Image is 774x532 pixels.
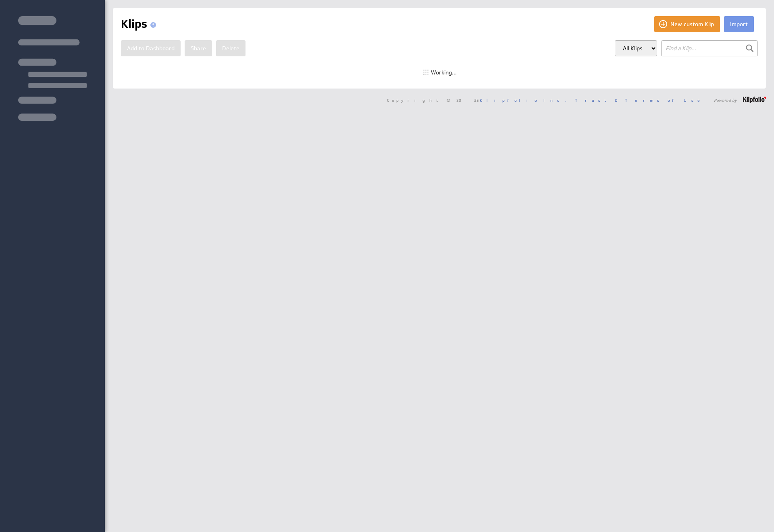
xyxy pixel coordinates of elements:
[714,98,737,102] span: Powered by
[575,97,705,103] a: Trust & Terms of Use
[185,40,212,56] button: Share
[216,40,246,56] button: Delete
[121,16,159,32] h1: Klips
[661,40,758,56] input: Find a Klip...
[480,97,566,103] a: Klipfolio Inc.
[18,16,87,121] img: skeleton-sidenav.svg
[724,16,754,32] button: Import
[654,16,720,32] button: New custom Klip
[387,98,566,102] span: Copyright © 2025
[423,70,457,75] div: Working...
[121,40,181,56] button: Add to Dashboard
[743,97,766,103] img: logo-footer.png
